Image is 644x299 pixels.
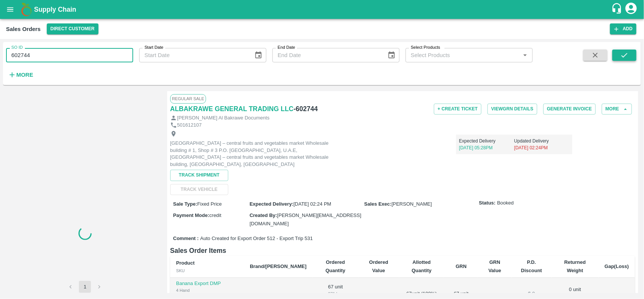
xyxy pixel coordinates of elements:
[6,68,35,81] button: More
[11,45,23,51] label: SO ID
[610,23,636,34] button: Add
[459,138,514,144] p: Expected Delivery
[170,170,228,181] button: Track Shipment
[173,212,209,218] label: Payment Mode :
[520,50,530,60] button: Open
[47,23,98,34] button: Select DC
[278,45,295,51] label: End Date
[170,104,294,114] a: ALBAKRAWE GENERAL TRADING LLC
[456,263,467,269] b: GRN
[139,48,248,62] input: Start Date
[521,259,542,273] b: P.D. Discount
[518,290,546,297] div: $ 0
[6,24,41,34] div: Sales Orders
[177,115,269,122] p: [PERSON_NAME] Al Bakrawe Documents
[487,104,537,115] button: ViewGRN Details
[459,144,514,151] p: [DATE] 05:28PM
[249,212,277,218] label: Created By :
[170,140,340,168] p: [GEOGRAPHIC_DATA] – central fruits and vegetables market Wholesale building # 1, Shop # 3 P.O. [G...
[624,2,638,17] div: account of current user
[611,3,624,16] div: customer-support
[6,48,133,62] input: Enter SO ID
[197,201,222,207] span: Fixed Price
[173,235,199,242] label: Comment :
[176,287,238,294] div: 4 Hand
[489,259,501,273] b: GRN Value
[543,104,596,115] button: Generate Invoice
[384,48,399,62] button: Choose date
[364,201,392,207] label: Sales Exec :
[514,138,569,144] p: Updated Delivery
[434,104,481,115] button: + Create Ticket
[209,212,221,218] span: credit
[412,259,432,273] b: Allotted Quantity
[272,48,381,62] input: End Date
[170,94,206,103] span: Regular Sale
[249,201,293,207] label: Expected Delivery :
[564,259,586,273] b: Returned Weight
[497,200,514,207] span: Booked
[294,201,331,207] span: [DATE] 02:24 PM
[177,122,201,129] p: 501612107
[173,201,197,207] label: Sale Type :
[19,2,34,17] img: logo
[144,45,163,51] label: Start Date
[176,280,238,287] p: Banana Export DMP
[170,245,635,256] h6: Sales Order Items
[294,104,318,114] h6: - 602744
[514,144,569,151] p: [DATE] 02:24PM
[176,260,195,266] b: Product
[392,201,432,207] span: [PERSON_NAME]
[479,200,496,207] label: Status:
[200,235,313,242] span: Auto Created for Export Order 512 - Export Trip 531
[63,281,106,293] nav: pagination navigation
[408,50,518,60] input: Select Products
[369,259,388,273] b: Ordered Value
[251,48,266,62] button: Choose date
[602,104,632,115] button: More
[250,263,306,269] b: Brand/[PERSON_NAME]
[2,1,19,18] button: open drawer
[16,72,33,78] strong: More
[411,45,440,51] label: Select Products
[249,212,361,226] span: [PERSON_NAME][EMAIL_ADDRESS][DOMAIN_NAME]
[79,281,91,293] button: page 1
[34,4,611,15] a: Supply Chain
[176,267,238,274] div: SKU
[605,263,629,269] b: Gap(Loss)
[326,259,346,273] b: Ordered Quantity
[34,6,76,13] b: Supply Chain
